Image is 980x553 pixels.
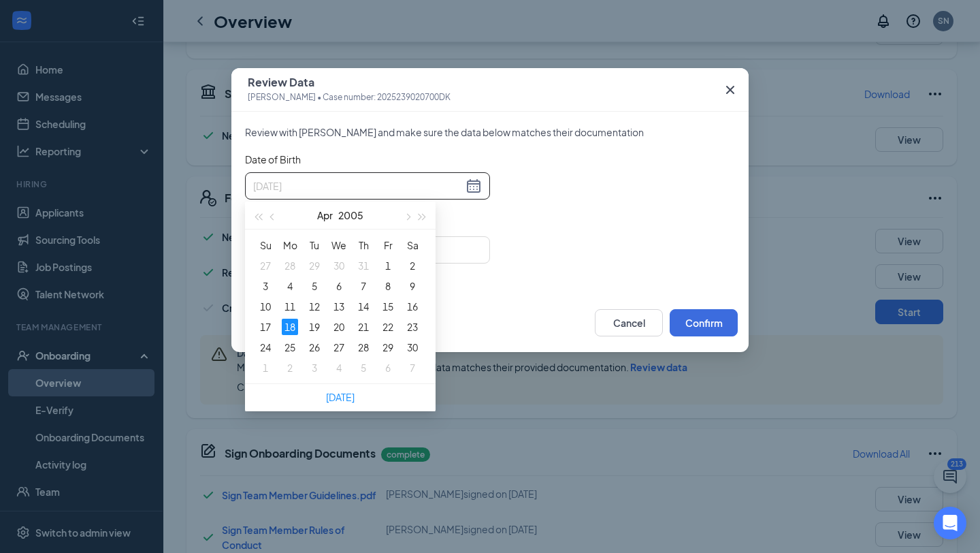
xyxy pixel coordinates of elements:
td: 2005-04-30 [400,337,425,358]
div: 30 [404,339,421,355]
svg: Cross [722,82,738,98]
button: Close [712,68,749,112]
div: 6 [331,278,347,294]
td: 2005-04-06 [327,276,351,296]
div: 26 [306,339,323,355]
div: 4 [282,278,298,294]
button: 2005 [338,202,363,229]
div: 25 [282,339,298,355]
td: 2005-04-02 [400,255,425,276]
div: 18 [282,319,298,335]
div: 8 [380,278,396,294]
div: 28 [355,339,372,355]
th: Tu [302,235,327,255]
div: 3 [306,360,323,376]
td: 2005-04-19 [302,317,327,337]
div: 21 [355,319,372,335]
input: 2005-04-18 [253,178,463,193]
div: 14 [355,298,372,315]
div: 27 [331,339,347,355]
td: 2005-05-01 [253,358,278,378]
td: 2005-04-27 [327,337,351,358]
td: 2005-04-24 [253,337,278,358]
div: 23 [404,319,421,335]
div: 7 [404,360,421,376]
div: 5 [355,360,372,376]
td: 2005-05-07 [400,358,425,378]
div: 1 [257,360,274,376]
td: 2005-04-29 [376,337,400,358]
td: 2005-04-21 [351,317,376,337]
div: 27 [257,257,274,274]
div: 13 [331,298,347,315]
div: 3 [257,278,274,294]
td: 2005-03-28 [278,255,302,276]
td: 2005-03-30 [327,255,351,276]
div: 29 [380,339,396,355]
td: 2005-05-03 [302,358,327,378]
div: 2 [404,257,421,274]
td: 2005-03-27 [253,255,278,276]
div: 15 [380,298,396,315]
th: Su [253,235,278,255]
div: 16 [404,298,421,315]
div: 20 [331,319,347,335]
div: 12 [306,298,323,315]
td: 2005-04-13 [327,296,351,317]
th: We [327,235,351,255]
div: 1 [380,257,396,274]
td: 2005-04-22 [376,317,400,337]
span: Review with [PERSON_NAME] and make sure the data below matches their documentation [245,125,735,139]
th: Sa [400,235,425,255]
td: 2005-03-29 [302,255,327,276]
span: Date of Birth [245,153,301,166]
th: Th [351,235,376,255]
span: Review Data [248,76,451,89]
td: 2005-04-25 [278,337,302,358]
th: Mo [278,235,302,255]
div: 31 [355,257,372,274]
div: 9 [404,278,421,294]
a: [DATE] [326,391,355,403]
div: Open Intercom Messenger [934,507,966,539]
div: 4 [331,360,347,376]
td: 2005-05-04 [327,358,351,378]
div: 29 [306,257,323,274]
td: 2005-05-02 [278,358,302,378]
div: 22 [380,319,396,335]
td: 2005-04-23 [400,317,425,337]
td: 2005-04-03 [253,276,278,296]
div: 17 [257,319,274,335]
td: 2005-04-08 [376,276,400,296]
div: 19 [306,319,323,335]
td: 2005-03-31 [351,255,376,276]
div: 24 [257,339,274,355]
td: 2005-05-06 [376,358,400,378]
button: Apr [317,202,333,229]
button: Cancel [595,309,663,336]
td: 2005-04-14 [351,296,376,317]
td: 2005-04-20 [327,317,351,337]
div: 7 [355,278,372,294]
td: 2005-04-18 [278,317,302,337]
div: 6 [380,360,396,376]
td: 2005-04-26 [302,337,327,358]
td: 2005-04-04 [278,276,302,296]
td: 2005-04-17 [253,317,278,337]
th: Fr [376,235,400,255]
span: [PERSON_NAME] • Case number: 2025239020700DK [248,91,451,104]
td: 2005-04-15 [376,296,400,317]
div: 5 [306,278,323,294]
td: 2005-05-05 [351,358,376,378]
td: 2005-04-11 [278,296,302,317]
td: 2005-04-12 [302,296,327,317]
td: 2005-04-07 [351,276,376,296]
td: 2005-04-16 [400,296,425,317]
div: 10 [257,298,274,315]
div: 11 [282,298,298,315]
div: 28 [282,257,298,274]
div: 30 [331,257,347,274]
td: 2005-04-05 [302,276,327,296]
button: Confirm [670,309,738,336]
td: 2005-04-28 [351,337,376,358]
